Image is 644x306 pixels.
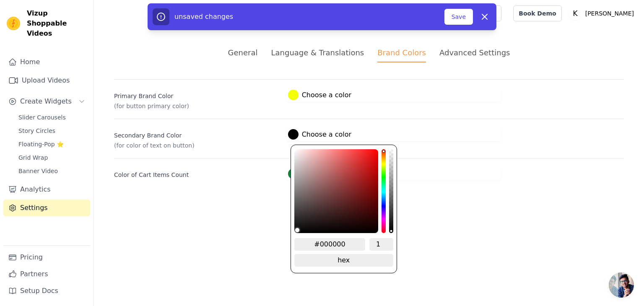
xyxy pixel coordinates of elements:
[3,266,90,283] a: Partners
[291,145,397,273] div: color picker
[18,113,66,122] span: Slider Carousels
[114,167,280,179] label: Color of Cart Items Count
[444,9,473,25] button: Save
[286,167,353,181] button: Choose a color color picker
[288,90,351,100] label: Choose a color
[286,127,353,141] button: Choose a color color picker
[13,165,90,177] a: Banner Video
[114,141,280,150] p: (for color of text on button)
[3,181,90,198] a: Analytics
[174,13,233,21] span: unsaved changes
[3,72,90,89] a: Upload Videos
[271,47,364,58] div: Language & Translations
[20,96,72,106] span: Create Widgets
[18,140,64,148] span: Floating-Pop ⭐
[13,138,90,150] a: Floating-Pop ⭐
[13,152,90,163] a: Grid Wrap
[439,47,510,58] div: Advanced Settings
[3,283,90,299] a: Setup Docs
[295,228,377,232] div: saturation channel
[3,249,90,266] a: Pricing
[609,272,634,298] a: Open chat
[13,125,90,137] a: Story Circles
[288,129,351,140] label: Choose a color
[294,238,366,251] input: hex color
[18,153,48,162] span: Grid Wrap
[286,88,353,102] button: Choose a color color picker
[3,93,90,110] button: Create Widgets
[114,128,280,140] label: Secondary Brand Color
[288,169,351,179] label: Choose a color
[369,238,393,251] input: alpha channel
[389,149,393,233] div: alpha channel
[3,54,90,70] a: Home
[114,88,280,100] label: Primary Brand Color
[377,47,426,62] div: Brand Colors
[114,102,280,110] p: (for button primary color)
[18,167,58,175] span: Banner Video
[3,200,90,216] a: Settings
[228,47,258,58] div: General
[13,112,90,123] a: Slider Carousels
[295,150,299,232] div: brightness channel
[18,127,55,135] span: Story Circles
[382,149,386,233] div: hue channel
